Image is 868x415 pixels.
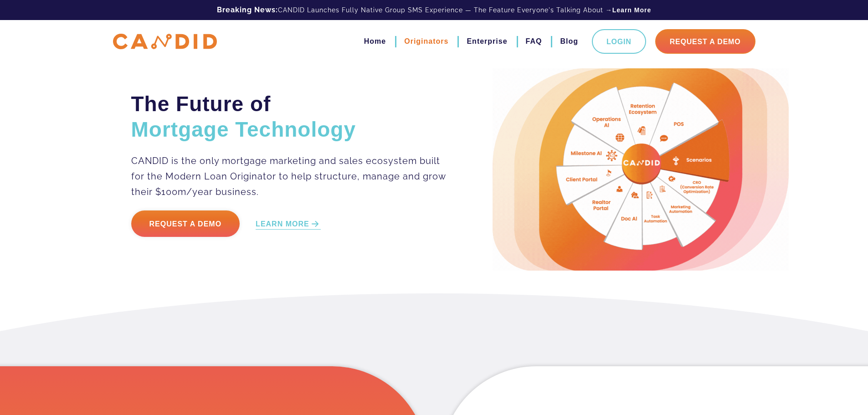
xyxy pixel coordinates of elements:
a: Request A Demo [655,29,755,54]
a: LEARN MORE [256,219,321,230]
p: CANDID is the only mortgage marketing and sales ecosystem built for the Modern Loan Originator to... [131,153,447,200]
img: CANDID APP [113,34,217,50]
a: Home [364,34,386,49]
a: Originators [404,34,448,49]
img: Candid Hero Image [493,68,789,271]
a: Learn More [612,5,651,15]
a: Request a Demo [131,210,240,237]
a: Login [592,29,646,54]
h2: The Future of [131,91,447,142]
span: Mortgage Technology [131,118,356,141]
a: FAQ [526,34,542,49]
b: Breaking News: [217,5,278,14]
a: Blog [560,34,578,49]
a: Enterprise [467,34,507,49]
